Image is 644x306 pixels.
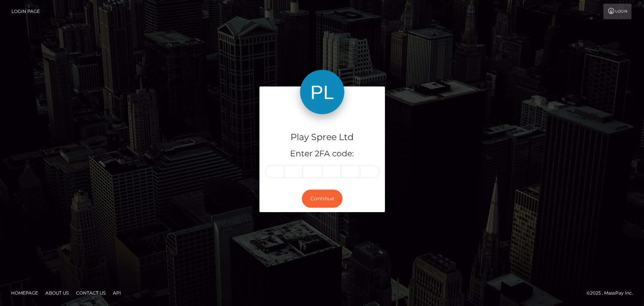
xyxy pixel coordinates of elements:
[8,287,41,299] a: Homepage
[42,287,72,299] a: About Us
[302,190,342,208] button: Continue
[300,70,344,114] img: Play Spree Ltd
[11,4,40,19] a: Login Page
[265,148,379,160] h5: Enter 2FA code:
[265,131,379,144] h4: Play Spree Ltd
[586,289,638,297] div: © 2025 , MassPay Inc.
[603,4,631,19] a: Login
[110,287,124,299] a: API
[73,287,109,299] a: Contact Us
